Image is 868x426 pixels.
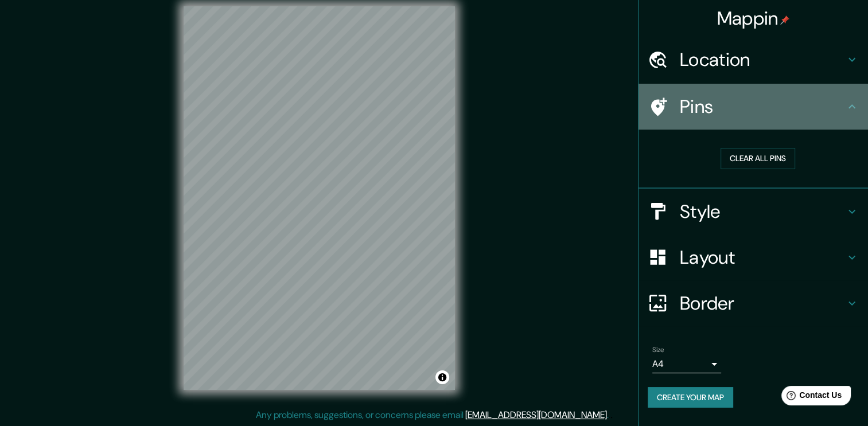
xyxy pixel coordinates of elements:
[435,370,449,384] button: Toggle attribution
[680,95,845,118] h4: Pins
[256,408,609,422] p: Any problems, suggestions, or concerns please email .
[721,148,795,169] button: Clear all pins
[610,408,613,422] div: .
[652,355,721,373] div: A4
[652,345,664,354] label: Size
[639,189,868,235] div: Style
[639,280,868,326] div: Border
[465,409,607,421] a: [EMAIL_ADDRESS][DOMAIN_NAME]
[639,37,868,83] div: Location
[717,7,790,30] h4: Mappin
[680,246,845,269] h4: Layout
[680,200,845,223] h4: Style
[766,381,855,413] iframe: Help widget launcher
[639,84,868,130] div: Pins
[184,6,455,390] canvas: Map
[680,292,845,315] h4: Border
[609,408,610,422] div: .
[648,387,733,408] button: Create your map
[680,48,845,71] h4: Location
[780,15,789,25] img: pin-icon.png
[639,235,868,280] div: Layout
